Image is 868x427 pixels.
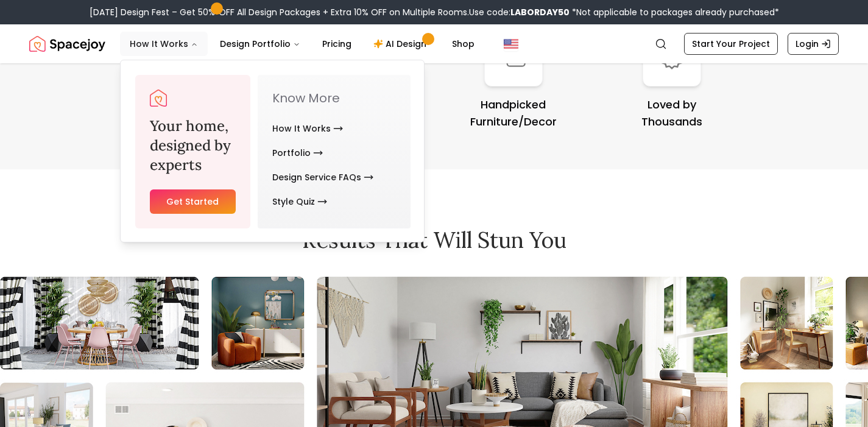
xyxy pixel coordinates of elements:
[29,24,839,63] nav: Global
[510,6,570,18] b: LABORDAY50
[442,32,484,56] a: Shop
[90,6,779,18] div: [DATE] Design Fest – Get 50% OFF All Design Packages + Extra 10% OFF on Multiple Rooms.
[150,189,236,214] a: Get Started
[469,6,570,18] span: Use code:
[598,96,746,130] div: Loved by Thousands
[272,189,327,214] a: Style Quiz
[570,6,779,18] span: *Not applicable to packages already purchased*
[272,90,396,107] p: Know More
[272,116,343,141] a: How It Works
[272,141,323,165] a: Portfolio
[150,90,167,107] a: Spacejoy
[364,32,440,56] a: AI Design
[439,96,588,130] div: Handpicked Furniture/Decor
[29,32,105,56] a: Spacejoy
[210,32,310,56] button: Design Portfolio
[312,32,361,56] a: Pricing
[150,90,167,107] img: Spacejoy Logo
[150,116,236,175] h3: Your home, designed by experts
[684,33,778,55] a: Start Your Project
[121,60,425,243] div: How It Works
[29,32,105,56] img: Spacejoy Logo
[788,33,839,55] a: Login
[120,32,208,56] button: How It Works
[504,37,518,51] img: United States
[29,228,839,252] h2: Results that will stun you
[120,32,484,56] nav: Main
[272,165,373,189] a: Design Service FAQs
